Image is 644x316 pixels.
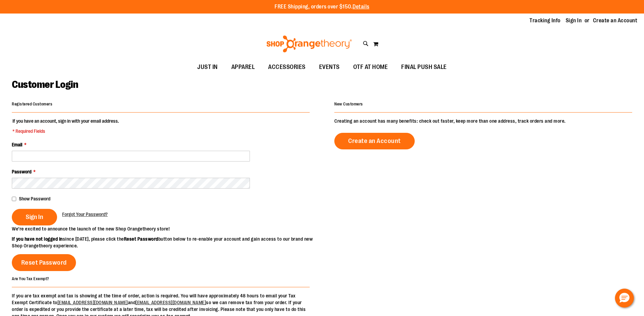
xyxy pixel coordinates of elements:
[353,59,388,75] span: OTF AT HOME
[12,236,63,242] strong: If you have not logged in
[197,59,218,75] span: JUST IN
[401,59,447,75] span: FINAL PUSH SALE
[135,300,206,305] a: [EMAIL_ADDRESS][DOMAIN_NAME]
[225,59,262,75] a: APPAREL
[124,236,158,242] strong: Reset Password
[334,102,363,106] strong: New Customers
[530,17,561,24] a: Tracking Info
[12,79,78,90] span: Customer Login
[566,17,582,24] a: Sign In
[231,59,255,75] span: APPAREL
[334,118,632,124] p: Creating an account has many benefits: check out faster, keep more than one address, track orders...
[265,35,353,52] img: Shop Orangetheory
[12,169,31,174] span: Password
[312,59,346,75] a: EVENTS
[12,142,22,147] span: Email
[21,259,67,266] span: Reset Password
[593,17,638,24] a: Create an Account
[615,289,634,308] button: Hello, have a question? Let’s chat.
[12,102,52,106] strong: Registered Customers
[12,276,49,281] strong: Are You Tax Exempt?
[62,211,108,218] a: Forgot Your Password?
[12,236,322,249] p: since [DATE], please click the button below to re-enable your account and gain access to our bran...
[12,209,57,225] button: Sign In
[19,196,50,201] span: Show Password
[353,4,369,10] a: Details
[12,254,76,271] a: Reset Password
[394,59,454,75] a: FINAL PUSH SALE
[261,59,312,75] a: ACCESSORIES
[62,212,108,217] span: Forgot Your Password?
[190,59,225,75] a: JUST IN
[268,59,306,75] span: ACCESSORIES
[346,59,395,75] a: OTF AT HOME
[12,118,120,135] legend: If you have an account, sign in with your email address.
[348,137,401,145] span: Create an Account
[12,225,322,232] p: We’re excited to announce the launch of the new Shop Orangetheory store!
[334,133,415,149] a: Create an Account
[26,213,43,221] span: Sign In
[319,59,340,75] span: EVENTS
[275,3,369,11] p: FREE Shipping, orders over $150.
[12,128,119,135] span: * Required Fields
[57,300,128,305] a: [EMAIL_ADDRESS][DOMAIN_NAME]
